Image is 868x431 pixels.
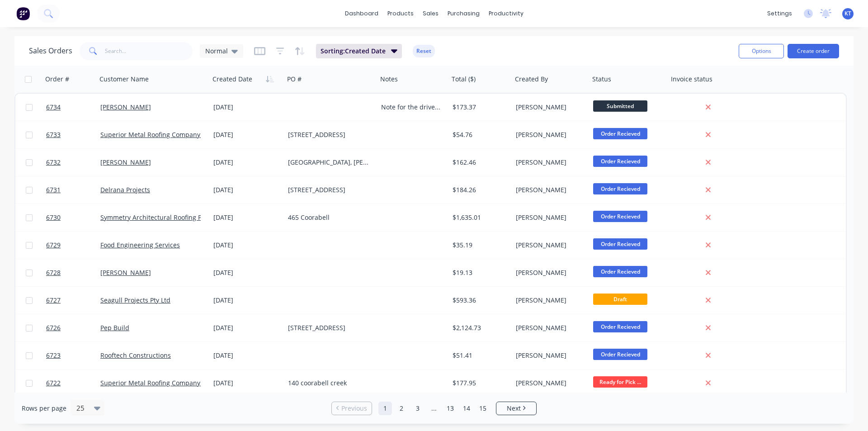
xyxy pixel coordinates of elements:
[593,211,647,222] span: Order Recieved
[100,351,171,360] a: Rooftech Constructions
[593,349,647,360] span: Order Recieved
[592,75,611,84] div: Status
[452,75,476,84] div: Total ($)
[739,44,784,58] button: Options
[46,379,61,388] span: 6722
[593,266,647,277] span: Order Recieved
[46,259,100,286] a: 6728
[411,402,425,415] a: Page 3
[29,47,72,55] h1: Sales Orders
[453,241,506,250] div: $35.19
[453,323,506,332] div: $2,124.73
[212,75,252,84] div: Created Date
[516,103,582,112] div: [PERSON_NAME]
[516,323,582,332] div: [PERSON_NAME]
[593,100,647,112] span: Submitted
[321,47,386,56] span: Sorting: Created Date
[516,213,582,222] div: [PERSON_NAME]
[105,42,193,60] input: Search...
[395,402,408,415] a: Page 2
[46,158,61,167] span: 6732
[516,130,582,139] div: [PERSON_NAME]
[100,103,151,111] a: [PERSON_NAME]
[763,7,797,20] div: settings
[516,268,582,277] div: [PERSON_NAME]
[593,156,647,167] span: Order Recieved
[46,130,61,139] span: 6733
[593,128,647,139] span: Order Recieved
[213,130,281,139] div: [DATE]
[453,185,506,194] div: $184.26
[46,121,100,148] a: 6733
[516,379,582,388] div: [PERSON_NAME]
[484,7,528,20] div: productivity
[46,149,100,176] a: 6732
[328,402,540,415] ul: Pagination
[844,9,851,18] span: KT
[418,7,443,20] div: sales
[46,314,100,341] a: 6726
[205,46,228,56] span: Normal
[383,7,418,20] div: products
[460,402,473,415] a: Page 14
[516,296,582,305] div: [PERSON_NAME]
[213,185,281,194] div: [DATE]
[100,323,129,332] a: Pep Build
[316,44,402,58] button: Sorting:Created Date
[453,268,506,277] div: $19.13
[100,379,222,387] a: Superior Metal Roofing Company Pty Ltd
[213,268,281,277] div: [DATE]
[46,268,61,277] span: 6728
[46,351,61,360] span: 6723
[332,404,372,413] a: Previous page
[46,287,100,314] a: 6727
[453,379,506,388] div: $177.95
[22,404,66,413] span: Rows per page
[515,75,548,84] div: Created By
[46,103,61,112] span: 6734
[287,75,302,84] div: PO #
[443,7,484,20] div: purchasing
[213,379,281,388] div: [DATE]
[288,158,370,167] div: [GEOGRAPHIC_DATA], [PERSON_NAME]
[593,321,647,332] span: Order Recieved
[788,44,839,58] button: Create order
[100,213,218,222] a: Symmetry Architectural Roofing Pty Ltd
[453,351,506,360] div: $51.41
[16,7,30,20] img: Factory
[341,404,367,413] span: Previous
[427,402,441,415] a: Jump forward
[453,130,506,139] div: $54.76
[46,185,61,194] span: 6731
[46,232,100,259] a: 6729
[516,241,582,250] div: [PERSON_NAME]
[100,268,151,277] a: [PERSON_NAME]
[46,323,61,332] span: 6726
[288,213,370,222] div: 465 Coorabell
[378,402,392,415] a: Page 1 is your current page
[476,402,490,415] a: Page 15
[46,296,61,305] span: 6727
[46,176,100,204] a: 6731
[46,213,61,222] span: 6730
[100,241,180,249] a: Food Engineering Services
[593,238,647,250] span: Order Recieved
[516,158,582,167] div: [PERSON_NAME]
[453,296,506,305] div: $593.36
[288,323,370,332] div: [STREET_ADDRESS]
[516,185,582,194] div: [PERSON_NAME]
[671,75,712,84] div: Invoice status
[340,7,383,20] a: dashboard
[453,213,506,222] div: $1,635.01
[100,130,222,139] a: Superior Metal Roofing Company Pty Ltd
[507,404,521,413] span: Next
[593,294,647,305] span: Draft
[213,296,281,305] div: [DATE]
[213,323,281,332] div: [DATE]
[288,185,370,194] div: [STREET_ADDRESS]
[213,241,281,250] div: [DATE]
[453,103,506,112] div: $173.37
[46,241,61,250] span: 6729
[381,103,442,112] div: Note for the driver; when turning into the property, follow the drive way(don t stop at the first...
[516,351,582,360] div: [PERSON_NAME]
